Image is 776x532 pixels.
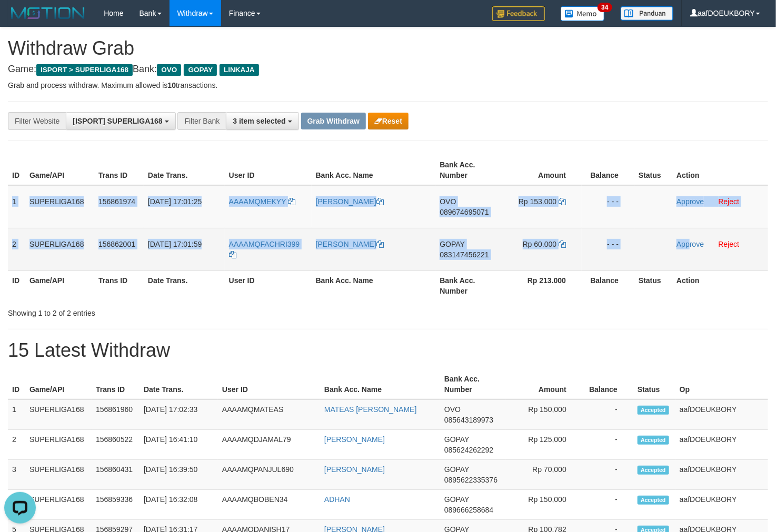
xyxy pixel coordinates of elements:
a: [PERSON_NAME] [316,197,384,206]
h1: 15 Latest Withdraw [8,340,768,361]
th: Bank Acc. Number [435,270,502,300]
span: Rp 60.000 [523,240,557,248]
div: Filter Website [8,112,66,130]
td: AAAAMQDJAMAL79 [218,430,320,460]
a: ADHAN [324,495,350,504]
td: SUPERLIGA168 [25,430,92,460]
h4: Game: Bank: [8,64,768,75]
p: Grab and process withdraw. Maximum allowed is transactions. [8,80,768,91]
td: SUPERLIGA168 [25,228,94,270]
th: Balance [582,369,633,399]
th: Bank Acc. Number [435,155,502,185]
a: Approve [676,240,704,248]
td: 156859336 [92,490,140,520]
a: AAAAMQFACHRI399 [229,240,300,259]
td: 2 [8,228,25,270]
th: Trans ID [94,155,144,185]
div: Filter Bank [177,112,226,130]
td: aafDOEUKBORY [675,430,768,460]
td: SUPERLIGA168 [25,185,94,228]
th: ID [8,369,25,399]
td: aafDOEUKBORY [675,399,768,430]
span: 3 item selected [233,117,285,125]
span: 156862001 [98,240,135,248]
strong: 10 [167,81,176,89]
th: Balance [582,155,634,185]
td: - [582,460,633,490]
td: AAAAMQPANJUL690 [218,460,320,490]
th: Op [675,369,768,399]
span: 34 [598,3,612,12]
a: [PERSON_NAME] [324,465,385,474]
th: User ID [225,155,312,185]
a: [PERSON_NAME] [324,435,385,444]
th: Game/API [25,155,94,185]
td: Rp 70,000 [505,460,582,490]
td: 156861960 [92,399,140,430]
a: AAAAMQMEKYY [229,197,296,206]
span: Copy 083147456221 to clipboard [440,250,489,259]
span: Copy 0895622335376 to clipboard [444,476,498,484]
span: [DATE] 17:01:25 [148,197,202,206]
a: [PERSON_NAME] [316,240,384,248]
span: GOPAY [444,435,469,444]
th: ID [8,270,25,300]
th: User ID [218,369,320,399]
td: 156860431 [92,460,140,490]
td: AAAAMQMATEAS [218,399,320,430]
th: Amount [502,155,582,185]
span: Copy 089674695071 to clipboard [440,208,489,216]
span: LINKAJA [220,64,259,76]
td: - [582,490,633,520]
span: Copy 085643189973 to clipboard [444,416,493,424]
span: Rp 153.000 [519,197,556,206]
td: - [582,430,633,460]
td: Rp 125,000 [505,430,582,460]
th: Bank Acc. Name [312,155,436,185]
span: OVO [444,405,461,414]
a: Reject [719,240,740,248]
img: MOTION_logo.png [8,5,88,21]
td: SUPERLIGA168 [25,490,92,520]
a: Reject [719,197,740,206]
th: Game/API [25,270,94,300]
td: 2 [8,430,25,460]
a: MATEAS [PERSON_NAME] [324,405,417,414]
img: Feedback.jpg [492,6,545,21]
img: Button%20Memo.svg [561,6,605,21]
h1: Withdraw Grab [8,38,768,59]
a: Copy 153000 to clipboard [559,197,566,206]
td: AAAAMQBOBEN34 [218,490,320,520]
span: OVO [440,197,456,206]
th: Trans ID [92,369,140,399]
span: 156861974 [98,197,135,206]
td: [DATE] 16:32:08 [140,490,218,520]
td: SUPERLIGA168 [25,460,92,490]
td: Rp 150,000 [505,399,582,430]
td: - [582,399,633,430]
td: aafDOEUKBORY [675,460,768,490]
th: Bank Acc. Name [320,369,440,399]
span: Accepted [638,406,669,415]
th: Game/API [25,369,92,399]
button: 3 item selected [226,112,299,130]
td: - - - [582,185,634,228]
span: GOPAY [444,495,469,504]
span: AAAAMQMEKYY [229,197,286,206]
th: Date Trans. [144,155,225,185]
span: ISPORT > SUPERLIGA168 [36,64,133,76]
th: Action [672,270,768,300]
button: Reset [368,113,409,129]
th: User ID [225,270,312,300]
a: Approve [676,197,704,206]
td: 1 [8,399,25,430]
button: Open LiveChat chat widget [4,4,36,36]
th: Status [633,369,675,399]
img: panduan.png [621,6,673,21]
th: Date Trans. [144,270,225,300]
span: GOPAY [440,240,464,248]
td: - - - [582,228,634,270]
span: Accepted [638,436,669,445]
span: Copy 085624262292 to clipboard [444,446,493,454]
span: OVO [157,64,181,76]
